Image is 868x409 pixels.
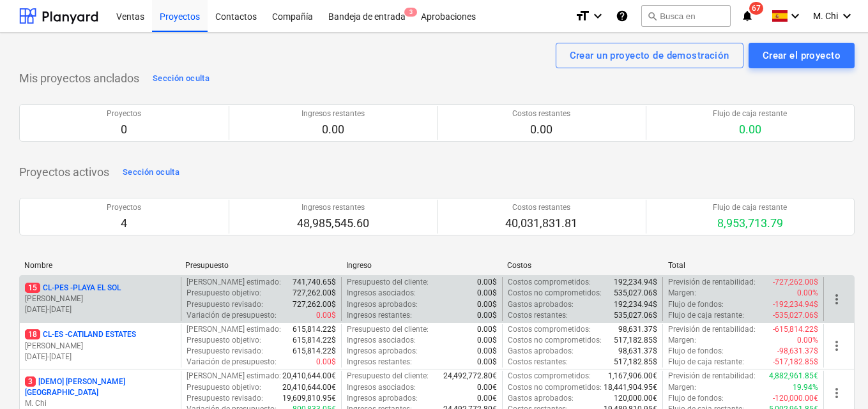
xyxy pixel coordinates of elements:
p: Proyectos activos [19,165,109,180]
p: Previsión de rentabilidad : [668,324,756,335]
p: Flujo de fondos : [668,299,724,310]
p: 1,167,906.00€ [608,371,657,382]
div: 18CL-ES -CATILAND ESTATES[PERSON_NAME][DATE]-[DATE] [25,329,176,362]
p: 98,631.37$ [618,346,657,357]
p: 535,027.06$ [614,288,657,299]
p: Variación de presupuesto : [187,310,277,321]
p: M. Chi [25,398,176,409]
p: Margen : [668,335,696,346]
p: [PERSON_NAME] [25,341,176,352]
p: Gastos aprobados : [508,393,574,404]
p: Presupuesto revisado : [187,393,263,404]
p: 4,882,961.85€ [769,371,818,382]
div: Total [668,261,819,270]
p: 0.00$ [477,346,497,357]
span: more_vert [829,292,844,307]
p: Flujo de caja restante [713,108,787,119]
p: Costos restantes [512,108,570,119]
p: Flujo de caja restante : [668,357,744,368]
p: Margen : [668,288,696,299]
p: Costos comprometidos : [508,277,591,288]
div: Ingreso [346,261,497,270]
div: Nombre [24,261,175,270]
p: Previsión de rentabilidad : [668,371,756,382]
p: Costos comprometidos : [508,371,591,382]
p: 0.00$ [477,335,497,346]
p: 24,492,772.80€ [443,371,497,382]
p: [PERSON_NAME] estimado : [187,371,281,382]
div: Sección oculta [123,165,179,180]
p: 0.00 [713,122,787,137]
p: 0.00% [797,335,818,346]
p: 48,985,545.60 [297,216,369,231]
p: Gastos aprobados : [508,299,574,310]
p: Ingresos restantes [301,108,365,119]
p: Flujo de fondos : [668,346,724,357]
p: [PERSON_NAME] [25,294,176,304]
p: 0.00$ [477,324,497,335]
p: CL-ES - CATILAND ESTATES [25,329,136,340]
span: more_vert [829,338,844,353]
button: Sección oculta [119,162,183,182]
p: 4 [107,216,141,231]
p: [DATE] - [DATE] [25,352,176,362]
p: 0.00€ [477,382,497,393]
p: Ingresos aprobados : [347,299,418,310]
p: Presupuesto revisado : [187,299,263,310]
p: Proyectos [107,108,141,119]
i: notifications [741,8,754,24]
p: Costos restantes : [508,357,568,368]
p: Presupuesto revisado : [187,346,263,357]
p: [DATE] - [DATE] [25,304,176,315]
p: Flujo de caja restante [713,202,787,213]
p: -98,631.37$ [777,346,818,357]
p: -120,000.00€ [773,393,818,404]
p: Costos restantes : [508,310,568,321]
p: Ingresos asociados : [347,288,416,299]
p: 8,953,713.79 [713,216,787,231]
p: Presupuesto del cliente : [347,277,429,288]
p: 0.00€ [477,393,497,404]
p: Previsión de rentabilidad : [668,277,756,288]
p: Ingresos restantes : [347,357,412,368]
p: 615,814.22$ [293,335,336,346]
p: 0.00$ [477,299,497,310]
p: Mis proyectos anclados [19,71,139,86]
p: 192,234.94$ [614,277,657,288]
p: 0.00$ [477,357,497,368]
i: format_size [575,8,590,24]
p: Gastos aprobados : [508,346,574,357]
div: Sección oculta [153,71,209,86]
p: 20,410,644.00€ [282,382,336,393]
button: Crear un proyecto de demostración [556,43,743,68]
i: keyboard_arrow_down [590,8,605,24]
p: Costos no comprometidos : [508,335,602,346]
p: Ingresos aprobados : [347,393,418,404]
span: 67 [749,2,763,15]
p: CL-PES - PLAYA EL SOL [25,283,121,294]
p: 0.00 [512,122,570,137]
span: M. Chi [813,11,838,21]
p: 615,814.22$ [293,324,336,335]
p: 615,814.22$ [293,346,336,357]
p: Costos restantes [505,202,577,213]
p: Costos no comprometidos : [508,382,602,393]
p: 0.00$ [477,310,497,321]
p: 727,262.00$ [293,288,336,299]
p: [PERSON_NAME] estimado : [187,277,281,288]
p: 19,609,810.95€ [282,393,336,404]
p: Presupuesto objetivo : [187,382,261,393]
div: Costos [507,261,658,270]
p: 192,234.94$ [614,299,657,310]
p: -535,027.06$ [773,310,818,321]
p: 741,740.65$ [293,277,336,288]
p: 98,631.37$ [618,324,657,335]
p: 517,182.85$ [614,357,657,368]
p: 40,031,831.81 [505,216,577,231]
p: Flujo de caja restante : [668,310,744,321]
div: 15CL-PES -PLAYA EL SOL[PERSON_NAME][DATE]-[DATE] [25,283,176,315]
p: Proyectos [107,202,141,213]
p: 517,182.85$ [614,335,657,346]
i: keyboard_arrow_down [788,8,803,24]
i: keyboard_arrow_down [839,8,855,24]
